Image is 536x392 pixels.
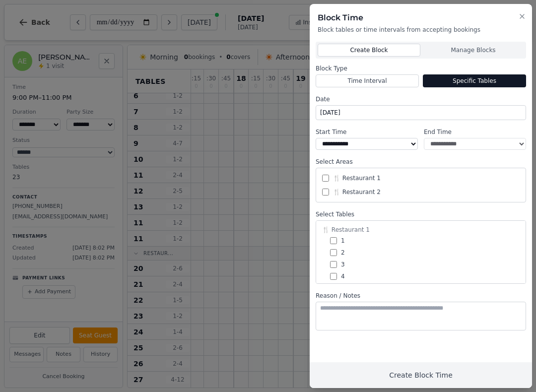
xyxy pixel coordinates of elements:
label: Select Areas [316,158,526,166]
h2: Block Time [318,12,524,24]
label: End Time [424,128,526,136]
span: 2 [341,249,345,257]
button: [DATE] [316,105,526,120]
input: 🍴 Restaurant 2 [322,189,329,196]
button: Manage Blocks [422,44,524,57]
input: 🍴 Restaurant 1 [322,175,329,182]
button: Specific Tables [423,74,526,87]
input: 3 [330,261,337,268]
span: 🍴 Restaurant 2 [333,188,381,196]
label: Start Time [316,128,418,136]
button: Create Block Time [310,362,532,388]
input: 2 [330,249,337,256]
label: Block Type [316,65,526,72]
span: 🍴 Restaurant 1 [333,174,381,182]
p: Block tables or time intervals from accepting bookings [318,26,524,34]
span: 4 [341,272,345,280]
span: 1 [341,237,345,245]
button: Time Interval [316,74,419,87]
label: Date [316,95,526,103]
input: 1 [330,237,337,244]
label: Reason / Notes [316,292,526,300]
input: 4 [330,273,337,280]
span: 3 [341,261,345,268]
label: Select Tables [316,210,526,218]
div: 🍴 Restaurant 1 [320,225,522,235]
button: Create Block [318,44,420,57]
